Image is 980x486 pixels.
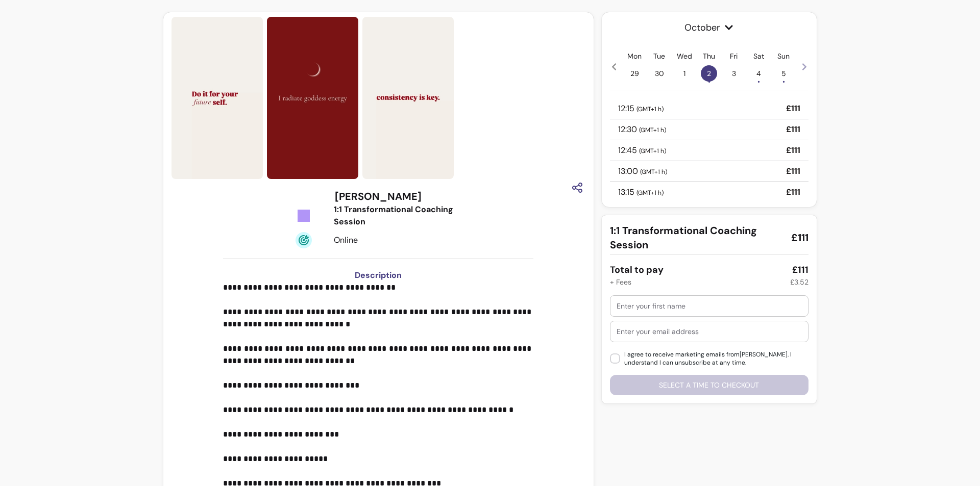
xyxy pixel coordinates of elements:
img: Tickets Icon [296,208,312,224]
h3: Description [223,269,533,282]
span: ( GMT+1 h ) [636,189,664,197]
span: 3 [726,65,742,82]
p: Fri [730,51,738,61]
span: 2 [701,65,717,82]
p: 12:15 [618,103,664,115]
p: £111 [786,103,800,115]
div: + Fees [610,277,631,287]
div: Total to pay [610,263,664,277]
p: 12:45 [618,144,666,157]
h3: [PERSON_NAME] [335,189,422,203]
span: ( GMT+1 h ) [640,168,667,176]
input: Enter your first name [617,301,802,311]
p: Sat [753,51,764,61]
p: £111 [786,123,800,136]
p: £111 [786,186,800,198]
span: ( GMT+1 h ) [639,147,666,155]
span: £111 [791,231,808,245]
span: ( GMT+1 h ) [639,126,666,134]
span: 1 [676,65,693,82]
span: 29 [626,65,643,82]
img: https://d3pz9znudhj10h.cloudfront.net/ca75eab1-c908-41bc-899f-55fdfdf6d7d1 [171,17,263,180]
p: 12:30 [618,123,666,136]
p: 13:15 [618,186,664,198]
p: £111 [786,165,800,177]
span: 30 [651,65,668,82]
div: Online [334,234,479,246]
img: https://d3pz9znudhj10h.cloudfront.net/4884bb60-293d-4ee5-9a0c-797239166c8f [362,17,454,180]
p: 13:00 [618,165,667,177]
div: £3.52 [790,277,808,287]
p: Mon [627,51,642,61]
span: ( GMT+1 h ) [636,105,664,113]
span: • [782,76,785,87]
div: £111 [792,263,808,277]
span: 1:1 Transformational Coaching Session [610,223,783,252]
input: Enter your email address [617,326,802,337]
p: Wed [677,51,692,61]
p: £111 [786,144,800,157]
div: 1:1 Transformational Coaching Session [334,203,479,228]
span: • [757,76,760,87]
span: • [708,76,710,87]
p: Sun [777,51,790,61]
span: 5 [775,65,792,82]
p: Tue [653,51,665,61]
img: https://d3pz9znudhj10h.cloudfront.net/57d4bc0c-83d3-4807-a27b-c5dce468c5cf [267,17,358,180]
p: Thu [703,51,715,61]
span: October [610,20,808,35]
span: 4 [751,65,767,82]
